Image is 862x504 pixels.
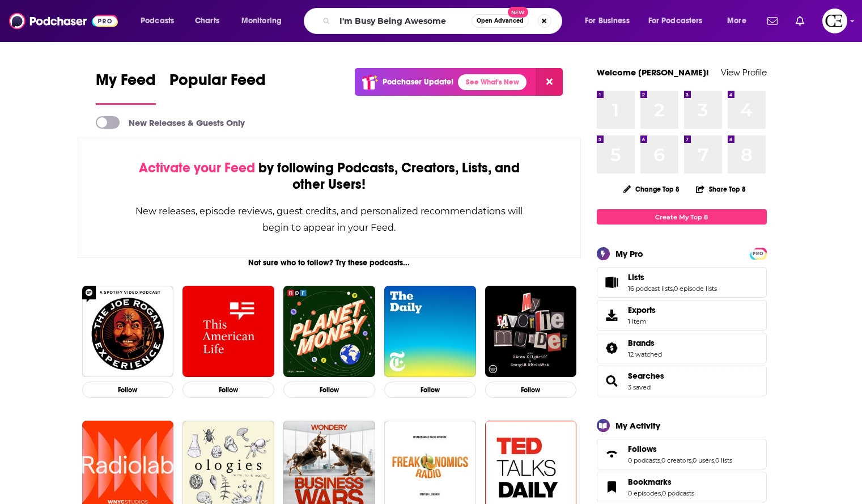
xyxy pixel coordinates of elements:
[727,13,746,29] span: More
[691,456,693,464] span: ,
[719,12,761,30] button: open menu
[597,333,767,363] span: Brands
[601,373,623,389] a: Searches
[597,439,767,469] span: Follows
[78,258,581,268] div: Not sure who to follow? Try these podcasts...
[96,70,156,105] a: My Feed
[233,12,296,30] button: open menu
[601,274,623,290] a: Lists
[597,472,767,502] span: Bookmarks
[822,9,847,33] img: User Profile
[628,338,655,348] span: Brands
[384,382,476,398] button: Follow
[597,209,767,225] a: Create My Top 8
[169,70,266,96] span: Popular Feed
[822,9,847,33] button: Show profile menu
[714,456,715,464] span: ,
[751,249,765,258] span: PRO
[628,272,644,282] span: Lists
[641,12,719,30] button: open menu
[662,489,694,497] a: 0 podcasts
[628,285,673,293] a: 16 podcast lists
[241,13,282,29] span: Monitoring
[597,67,709,78] a: Welcome [PERSON_NAME]!
[628,444,657,454] span: Follows
[822,9,847,33] span: Logged in as cozyearthaudio
[82,286,174,378] img: The Joe Rogan Experience
[9,10,118,32] img: Podchaser - Follow, Share and Rate Podcasts
[283,382,375,398] button: Follow
[96,116,245,129] a: New Releases & Guests Only
[673,285,674,293] span: ,
[628,456,660,464] a: 0 podcasts
[628,305,656,315] span: Exports
[628,477,672,487] span: Bookmarks
[188,12,226,30] a: Charts
[335,12,472,30] input: Search podcasts, credits, & more...
[96,70,156,96] span: My Feed
[585,13,630,29] span: For Business
[695,178,746,200] button: Share Top 8
[169,70,266,105] a: Popular Feed
[597,300,767,331] a: Exports
[195,13,219,29] span: Charts
[597,366,767,396] span: Searches
[135,203,524,236] div: New releases, episode reviews, guest credits, and personalized recommendations will begin to appe...
[141,13,174,29] span: Podcasts
[139,159,255,176] span: Activate your Feed
[721,67,767,78] a: View Profile
[661,489,662,497] span: ,
[577,12,644,30] button: open menu
[628,383,651,391] a: 3 saved
[791,11,809,31] a: Show notifications dropdown
[383,77,453,87] p: Podchaser Update!
[628,350,662,358] a: 12 watched
[601,446,623,462] a: Follows
[283,286,375,378] img: Planet Money
[751,249,765,257] a: PRO
[82,382,174,398] button: Follow
[661,456,691,464] a: 0 creators
[617,182,687,196] button: Change Top 8
[485,286,577,378] img: My Favorite Murder with Karen Kilgariff and Georgia Hardstark
[133,12,189,30] button: open menu
[628,444,732,454] a: Follows
[763,11,782,31] a: Show notifications dropdown
[472,14,529,28] button: Open AdvancedNew
[477,18,524,24] span: Open Advanced
[628,477,694,487] a: Bookmarks
[715,456,732,464] a: 0 lists
[182,286,274,378] img: This American Life
[315,8,573,34] div: Search podcasts, credits, & more...
[601,479,623,495] a: Bookmarks
[615,420,660,431] div: My Activity
[458,74,526,90] a: See What's New
[628,317,656,325] span: 1 item
[615,248,643,259] div: My Pro
[384,286,476,378] img: The Daily
[674,285,717,293] a: 0 episode lists
[597,267,767,298] span: Lists
[601,340,623,356] a: Brands
[628,338,662,348] a: Brands
[508,7,528,18] span: New
[601,307,623,323] span: Exports
[135,160,524,193] div: by following Podcasts, Creators, Lists, and other Users!
[648,13,703,29] span: For Podcasters
[628,371,664,381] a: Searches
[628,272,717,282] a: Lists
[628,489,661,497] a: 0 episodes
[182,382,274,398] button: Follow
[660,456,661,464] span: ,
[485,382,577,398] button: Follow
[693,456,714,464] a: 0 users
